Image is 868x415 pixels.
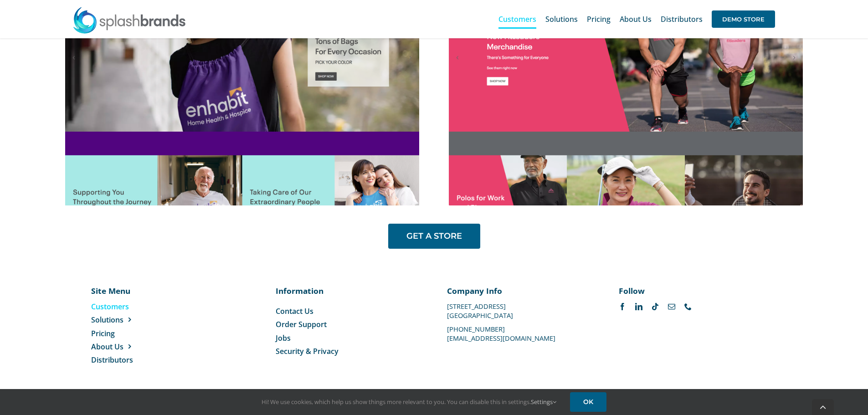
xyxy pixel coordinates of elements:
a: linkedin [635,303,642,310]
span: Solutions [545,15,578,23]
a: tiktok [652,303,659,310]
nav: Menu [91,302,184,365]
span: Distributors [91,355,133,365]
span: Jobs [276,333,291,343]
a: phone [684,303,692,310]
a: Distributors [91,355,184,365]
a: Customers [498,5,536,34]
p: Site Menu [91,285,184,296]
a: Security & Privacy [276,346,421,356]
nav: Menu [276,306,421,357]
a: GET A STORE [388,224,480,249]
a: OK [570,392,606,412]
p: Follow [619,285,764,296]
span: Solutions [91,315,123,325]
a: Settings [531,398,556,406]
span: Customers [498,15,536,23]
p: Company Info [447,285,592,296]
a: Customers [91,302,184,312]
a: Solutions [91,315,184,325]
img: SplashBrands.com Logo [72,6,186,34]
a: About Us [91,342,184,352]
a: Distributors [661,5,703,34]
nav: Main Menu Sticky [498,5,775,34]
span: DEMO STORE [712,10,775,28]
span: About Us [91,342,123,352]
span: Contact Us [276,306,313,316]
a: facebook [619,303,626,310]
span: Pricing [587,15,611,23]
span: Order Support [276,319,327,329]
span: About Us [620,15,652,23]
span: Distributors [661,15,703,23]
span: Customers [91,302,129,312]
span: Pricing [91,328,115,338]
p: Information [276,285,421,296]
a: mail [668,303,675,310]
a: Jobs [276,333,421,343]
a: Pricing [587,5,611,34]
span: GET A STORE [406,231,462,241]
a: DEMO STORE [712,5,775,34]
span: Security & Privacy [276,346,339,356]
span: Hi! We use cookies, which help us show things more relevant to you. You can disable this in setti... [262,398,556,406]
a: Order Support [276,319,421,329]
a: Contact Us [276,306,421,316]
a: Pricing [91,328,184,338]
